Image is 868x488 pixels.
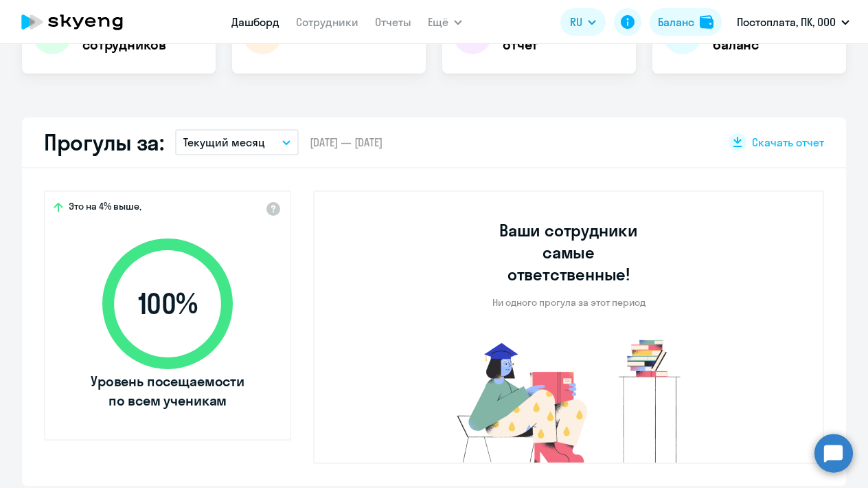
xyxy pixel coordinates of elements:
[375,15,411,29] a: Отчеты
[737,14,836,30] p: Постоплата, ПК, ООО
[428,8,462,36] button: Ещё
[570,14,582,30] span: RU
[296,15,358,29] a: Сотрудники
[44,129,164,156] h2: Прогулы за:
[431,336,707,463] img: no-truants
[560,8,606,36] button: RU
[89,287,247,320] span: 100 %
[650,8,722,36] button: Балансbalance
[175,129,299,155] button: Текущий месяц
[492,296,646,309] p: Ни одного прогула за этот период
[231,15,279,29] a: Дашборд
[658,14,694,30] div: Баланс
[69,200,141,217] span: Это на 4% выше,
[700,15,713,29] img: balance
[310,135,382,150] span: [DATE] — [DATE]
[481,219,657,285] h3: Ваши сотрудники самые ответственные!
[183,134,265,151] p: Текущий месяц
[752,135,824,150] span: Скачать отчет
[428,14,448,30] span: Ещё
[730,5,856,38] button: Постоплата, ПК, ООО
[89,372,247,410] span: Уровень посещаемости по всем ученикам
